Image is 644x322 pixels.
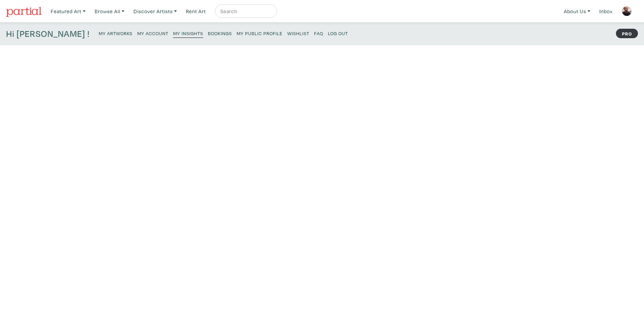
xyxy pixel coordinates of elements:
[99,30,133,36] small: My Artworks
[173,30,203,36] small: My Insights
[173,28,203,38] a: My Insights
[237,30,283,36] small: My Public Profile
[616,29,638,38] strong: PRO
[6,28,90,39] h4: Hi [PERSON_NAME] !
[287,28,309,38] a: Wishlist
[328,28,348,38] a: Log Out
[220,7,270,16] input: Search
[314,30,323,36] small: FAQ
[287,30,309,36] small: Wishlist
[237,28,283,38] a: My Public Profile
[92,4,127,18] a: Browse All
[137,28,168,38] a: My Account
[137,30,168,36] small: My Account
[314,28,323,38] a: FAQ
[596,4,616,18] a: Inbox
[622,6,632,16] img: phpThumb.php
[130,4,180,18] a: Discover Artists
[99,28,133,38] a: My Artworks
[328,30,348,36] small: Log Out
[208,30,232,36] small: Bookings
[208,28,232,38] a: Bookings
[48,4,89,18] a: Featured Art
[183,4,209,18] a: Rent Art
[561,4,593,18] a: About Us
